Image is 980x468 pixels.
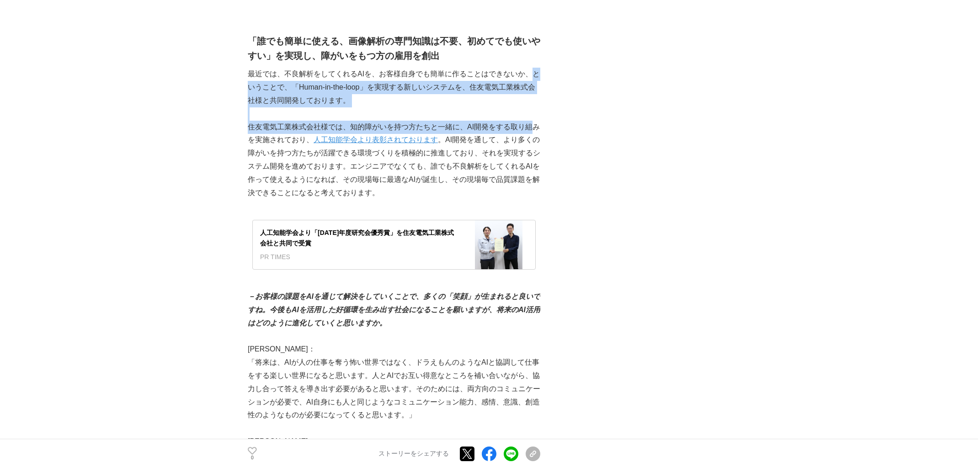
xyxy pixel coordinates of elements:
[248,456,257,460] p: 0
[248,343,540,356] p: [PERSON_NAME]：
[260,228,455,248] div: 人工知能学会より「[DATE]年度研究会優秀賞」を住友電気工業株式会社と共同で受賞
[248,121,540,200] p: 住友電気工業株式会社様では、知的障がいを持つ方たちと一緒に、AI開発をする取り組みを実施されており、 。AI開発を通して、より多くの障がいを持つ方たちが活躍できる環境づくりを積極的に推進しており...
[248,34,540,63] h2: 「誰でも簡単に使える、画像解析の専門知識は不要、初めてでも使いやすい」を実現し、障がいをもつ方の雇用を創出
[378,450,449,458] p: ストーリーをシェアする
[248,292,540,327] em: －お客様の課題をAIを通じて解決をしていくことで、多くの「笑顔」が生まれると良いですね。今後もAIを活用した好循環を生み出す社会になることを願いますが、将来のAI活用はどのように進化していくと思...
[252,220,536,270] a: 人工知能学会より「[DATE]年度研究会優秀賞」を住友電気工業株式会社と共同で受賞PR TIMES
[260,252,455,262] div: PR TIMES
[248,435,540,448] p: [PERSON_NAME]：
[248,68,540,107] p: 最近では、不良解析をしてくれるAIを、お客様自身でも簡単に作ることはできないか、ということで、「Human-in-the-loop」を実現する新しいシステムを、住友電気工業株式会社様と共同開発し...
[248,356,540,422] p: 「将来は、AIが人の仕事を奪う怖い世界ではなく、ドラえもんのようなAIと協調して仕事をする楽しい世界になると思います。人とAIでお互い得意なところを補い合いながら、協力し合って答えを導き出す必要...
[314,136,438,144] a: 人工知能学会より表彰されております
